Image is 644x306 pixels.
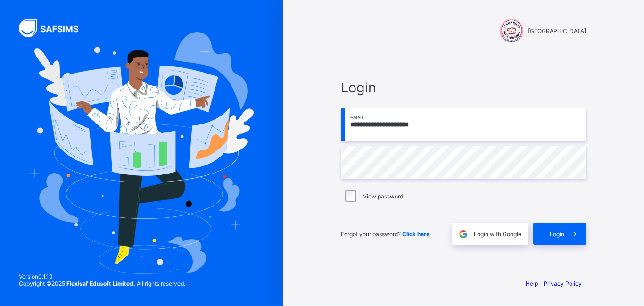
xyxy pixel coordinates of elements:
a: Privacy Policy [544,280,582,287]
img: google.396cfc9801f0270233282035f929180a.svg [458,229,469,240]
span: Copyright © 2025 All rights reserved. [19,280,185,287]
span: Login [341,79,586,96]
strong: Flexisaf Edusoft Limited. [66,280,135,287]
span: Login [550,231,564,238]
img: SAFSIMS Logo [19,19,90,37]
span: [GEOGRAPHIC_DATA] [528,27,586,34]
span: Forgot your password? [341,231,429,238]
label: View password [363,193,403,200]
a: Click here [402,231,429,238]
img: Hero Image [29,32,254,273]
span: Version 0.1.19 [19,273,185,280]
a: Help [526,280,538,287]
span: Login with Google [474,231,521,238]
